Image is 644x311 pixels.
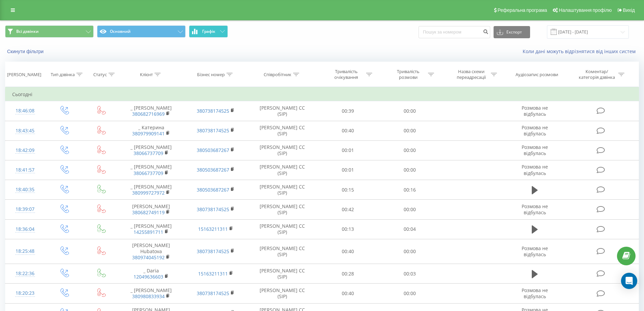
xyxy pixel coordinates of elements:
div: Open Intercom Messenger [621,273,637,289]
a: 14255891711 [134,229,163,235]
td: [PERSON_NAME] CC (SIP) [248,264,317,284]
td: 00:42 [317,200,379,219]
div: 18:43:45 [12,124,38,137]
span: Налаштування профілю [559,7,612,13]
td: 00:00 [379,140,441,160]
a: 380980833934 [132,293,165,299]
div: 18:41:57 [12,163,38,177]
td: _ [PERSON_NAME] [119,219,183,239]
td: 00:01 [317,160,379,180]
a: 38066737709 [134,150,163,156]
button: Всі дзвінки [5,25,94,38]
span: Розмова не відбулась [522,287,548,299]
td: [PERSON_NAME] CC (SIP) [248,239,317,264]
td: 00:00 [379,160,441,180]
td: 00:01 [317,140,379,160]
button: Основний [97,25,186,38]
div: Аудіозапис розмови [516,72,558,77]
td: 00:39 [317,101,379,121]
div: Тип дзвінка [51,72,75,77]
td: [PERSON_NAME] CC (SIP) [248,219,317,239]
td: 00:13 [317,219,379,239]
td: 00:40 [317,284,379,303]
td: [PERSON_NAME] CC (SIP) [248,140,317,160]
div: 18:22:36 [12,267,38,280]
div: 18:36:04 [12,223,38,236]
a: 15163211311 [198,270,228,277]
td: _ [PERSON_NAME] [119,180,183,200]
td: 00:03 [379,264,441,284]
a: 15163211311 [198,226,228,232]
td: [PERSON_NAME] CC (SIP) [248,121,317,140]
td: Сьогодні [5,88,639,101]
div: Статус [93,72,107,77]
div: 18:42:09 [12,144,38,157]
button: Експорт [494,26,530,38]
td: 00:00 [379,239,441,264]
button: Скинути фільтри [5,48,47,54]
a: 380999727972 [132,190,165,196]
a: Коли дані можуть відрізнятися вiд інших систем [523,48,639,54]
a: 380682716969 [132,111,165,117]
a: 38066737709 [134,170,163,176]
span: Графік [202,29,215,34]
span: Розмова не відбулась [522,163,548,176]
td: [PERSON_NAME] CC (SIP) [248,284,317,303]
span: Розмова не відбулась [522,245,548,258]
span: Розмова не відбулась [522,124,548,137]
td: _ [PERSON_NAME] [119,101,183,121]
td: [PERSON_NAME] CC (SIP) [248,101,317,121]
td: [PERSON_NAME] [119,200,183,219]
td: [PERSON_NAME] CC (SIP) [248,160,317,180]
td: _ [PERSON_NAME] [119,160,183,180]
a: 12049636603 [134,273,163,280]
div: [PERSON_NAME] [7,72,41,77]
a: 380682749119 [132,209,165,216]
td: 00:00 [379,284,441,303]
span: Розмова не відбулась [522,203,548,216]
a: 380503687267 [197,166,229,173]
span: Розмова не відбулась [522,144,548,156]
a: 380738174525 [197,290,229,296]
div: Співробітник [264,72,291,77]
span: Всі дзвінки [16,29,39,34]
a: 380974045192 [132,254,165,261]
a: 380979909141 [132,130,165,137]
td: _ [PERSON_NAME] [119,284,183,303]
a: 380503687267 [197,186,229,193]
td: 00:00 [379,101,441,121]
td: _ Катерина [119,121,183,140]
td: [PERSON_NAME] CC (SIP) [248,200,317,219]
div: Тривалість очікування [328,69,364,80]
a: 380738174525 [197,127,229,134]
td: 00:40 [317,239,379,264]
span: Розмова не відбулась [522,105,548,117]
div: Бізнес номер [197,72,225,77]
span: Вихід [623,7,635,13]
td: [PERSON_NAME] Hubatova [119,239,183,264]
td: 00:16 [379,180,441,200]
div: 18:40:35 [12,183,38,196]
div: Коментар/категорія дзвінка [577,69,617,80]
td: 00:00 [379,200,441,219]
a: 380738174525 [197,206,229,213]
div: 18:20:23 [12,287,38,300]
div: 18:46:08 [12,104,38,117]
input: Пошук за номером [419,26,490,38]
td: _ Daria [119,264,183,284]
td: [PERSON_NAME] CC (SIP) [248,180,317,200]
div: Назва схеми переадресації [453,69,489,80]
div: 18:39:07 [12,203,38,216]
div: Клієнт [140,72,153,77]
span: Реферальна програма [498,7,547,13]
div: Тривалість розмови [390,69,426,80]
a: 380738174525 [197,108,229,114]
div: 18:25:48 [12,245,38,258]
td: _ [PERSON_NAME] [119,140,183,160]
td: 00:04 [379,219,441,239]
td: 00:40 [317,121,379,140]
a: 380503687267 [197,147,229,153]
a: 380738174525 [197,248,229,254]
td: 00:28 [317,264,379,284]
button: Графік [189,25,228,38]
